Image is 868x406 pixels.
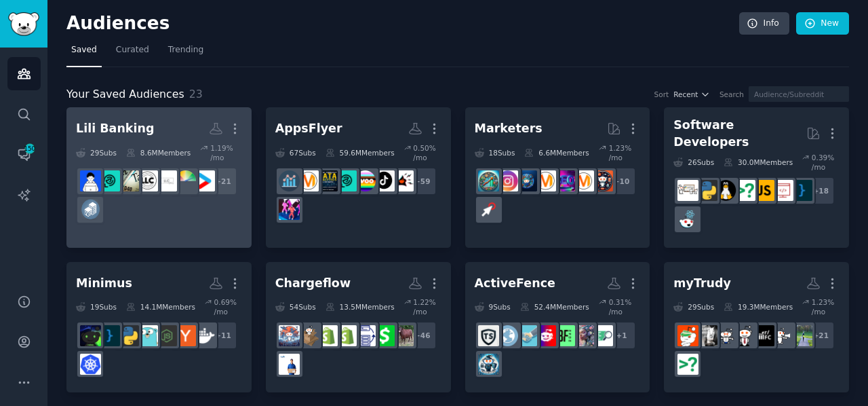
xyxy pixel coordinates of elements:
img: Affiliatemarketing [478,170,499,191]
div: myTrudy [673,275,731,292]
img: cscareerquestions [677,354,698,375]
img: GoogleAnalytics [298,170,319,191]
img: battlefield2042 [554,325,575,346]
img: TrustAndSafety [478,325,499,346]
img: TikTokAds [393,170,414,191]
img: GummySearch logo [8,12,39,36]
div: 18 Sub s [475,143,515,162]
div: 9 Sub s [475,297,511,316]
div: + 10 [608,167,636,196]
div: + 11 [209,321,237,350]
div: 1.23 % /mo [609,143,641,162]
div: 0.50 % /mo [413,143,441,162]
img: dropship [298,325,319,346]
img: cscareerquestions [734,180,755,201]
div: 30.0M Members [724,153,793,172]
a: AppsFlyer67Subs59.6MMembers0.50% /mo+59TikTokAdsTikTokMarketingwoocommerceBusinessAnalyticsLearnD... [266,107,451,248]
img: webdev [772,180,793,201]
img: tax [118,170,139,191]
div: 19 Sub s [76,297,117,316]
div: 29 Sub s [673,297,714,316]
a: Info [739,12,789,35]
div: 1.22 % /mo [413,297,441,316]
div: Lili Banking [76,120,154,137]
div: Chargeflow [275,275,351,292]
a: Chargeflow54Subs13.5MMembers1.22% /mo+46FinancialchargebackCashAppPaymentProcessingDropshipping_G... [266,262,451,393]
img: socialmedia [592,170,613,191]
div: 19.3M Members [724,297,793,316]
img: TikTokMarketing [374,170,395,191]
a: 150 [7,138,41,171]
div: + 46 [408,321,437,350]
img: llc_life [137,170,158,191]
div: Marketers [475,120,542,137]
img: marketing [573,170,594,191]
a: Saved [66,39,102,67]
img: docker [194,325,215,346]
img: freelance_forhire [772,325,793,346]
img: DigitalMarketing [535,170,556,191]
img: golang [137,325,158,346]
img: hiring [715,325,736,346]
div: 52.4M Members [520,297,589,316]
img: FoundersHub [99,170,120,191]
a: New [796,12,849,35]
img: jobboardsearch [592,325,613,346]
img: programming [99,325,120,346]
img: analytics [279,170,300,191]
img: AI_Agents [279,325,300,346]
img: programming [791,180,812,201]
img: node [156,325,177,346]
div: Search [719,90,744,99]
img: Financialchargeback [393,325,414,346]
button: Recent [673,90,710,99]
div: 0.31 % /mo [609,297,641,316]
img: LearnDataAnalytics [317,170,338,191]
img: SecurityCareerAdvice [80,325,101,346]
div: + 59 [408,167,437,196]
div: 59.6M Members [325,143,395,162]
img: AmazonSellerTipsUSA [279,354,300,375]
img: cybersecurity [535,325,556,346]
a: Lili Banking29Subs8.6MMembers1.19% /mo+21startupCReditLLcMasterclassllc_lifetaxFoundersHubTheFoun... [66,107,252,248]
div: 6.6M Members [524,143,589,162]
a: Marketers18Subs6.6MMembers1.23% /mo+10socialmediamarketingSEODigitalMarketingdigital_marketingIns... [465,107,650,248]
div: 67 Sub s [275,143,316,162]
input: Audience/Subreddit [749,86,849,102]
div: + 1 [608,321,636,350]
img: mediumbusiness [80,199,101,220]
img: trustandsafetypros [478,354,499,375]
div: 29 Sub s [76,143,117,162]
div: 0.39 % /mo [812,153,840,172]
img: CRedit [175,170,196,191]
img: Dropshipping_Guide [336,325,357,346]
a: Curated [111,39,154,67]
a: Minimus19Subs14.1MMembers0.69% /mo+11dockerycombinatornodegolangPythonprogrammingSecurityCareerAd... [66,262,252,393]
img: woocommerce [355,170,376,191]
img: Accounting [677,325,698,346]
span: Recent [673,90,698,99]
a: Software Developers26Subs30.0MMembers0.39% /mo+18programmingwebdevjavascriptcscareerquestionslinu... [664,107,849,248]
img: Career_Advice [734,325,755,346]
img: LLcMasterclass [156,170,177,191]
div: + 18 [806,177,835,205]
img: DropshippingST [317,325,338,346]
img: RemoteWorkers [696,325,717,346]
img: SEO [554,170,575,191]
div: ActiveFence [475,275,555,292]
img: linux [715,180,736,201]
img: Python [118,325,139,346]
img: digital_marketing [516,170,537,191]
img: reactjs [677,208,698,229]
span: Curated [116,44,149,56]
img: TheFounders [80,170,101,191]
div: AppsFlyer [275,120,342,137]
img: learnpython [677,180,698,201]
img: PPC [478,199,499,220]
span: 150 [24,144,36,153]
img: javascript [753,180,774,201]
span: Saved [71,44,97,56]
img: startup [194,170,215,191]
img: AnalyticsAutomation [279,199,300,220]
img: PaymentProcessing [355,325,376,346]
